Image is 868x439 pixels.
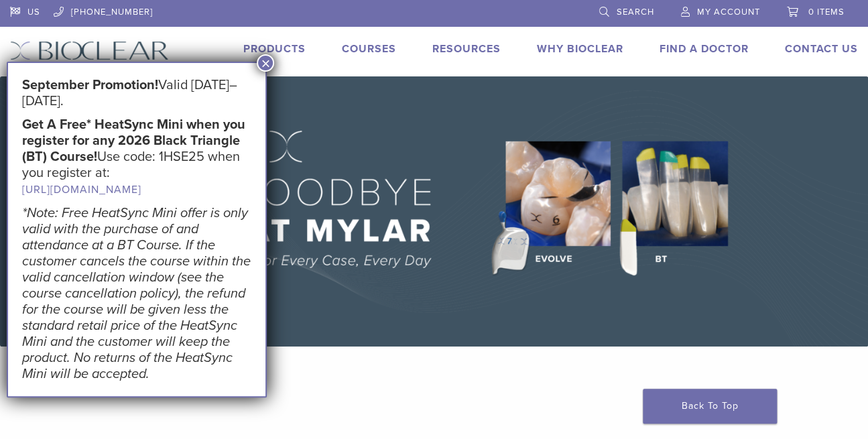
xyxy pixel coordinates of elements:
[257,54,274,72] button: Close
[22,77,158,93] strong: September Promotion!
[243,42,306,56] a: Products
[22,183,141,196] a: [URL][DOMAIN_NAME]
[432,42,501,56] a: Resources
[22,117,252,198] h5: Use code: 1HSE25 when you register at:
[697,7,760,17] span: My Account
[660,42,749,56] a: Find A Doctor
[22,77,252,109] h5: Valid [DATE]–[DATE].
[22,117,245,165] strong: Get A Free* HeatSync Mini when you register for any 2026 Black Triangle (BT) Course!
[342,42,396,56] a: Courses
[537,42,623,56] a: Why Bioclear
[808,7,845,17] span: 0 items
[22,205,251,382] em: *Note: Free HeatSync Mini offer is only valid with the purchase of and attendance at a BT Course....
[10,41,169,60] img: Bioclear
[617,7,654,17] span: Search
[643,389,777,424] a: Back To Top
[785,42,858,56] a: Contact Us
